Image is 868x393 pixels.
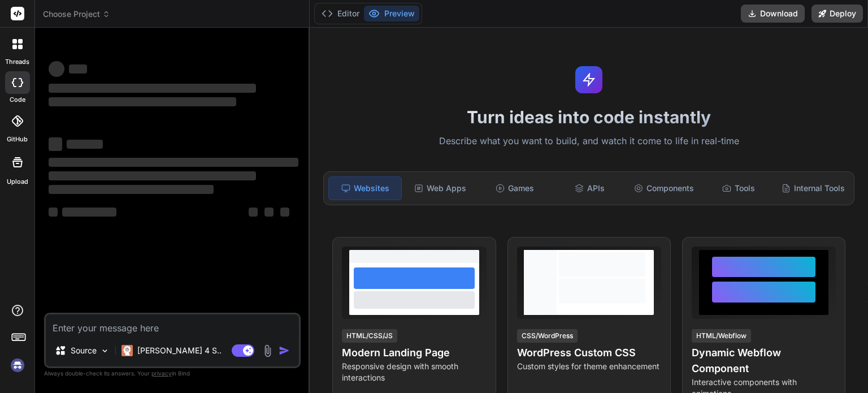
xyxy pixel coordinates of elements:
[702,176,775,200] div: Tools
[517,329,578,343] div: CSS/WordPress
[316,107,861,127] h1: Turn ideas into code instantly
[49,158,298,167] span: ‌
[67,140,103,149] span: ‌
[8,356,27,375] img: signin
[5,57,29,67] label: threads
[811,5,863,23] button: Deploy
[151,370,172,377] span: privacy
[364,6,419,21] button: Preview
[517,361,661,372] p: Custom styles for theme enhancement
[264,208,274,217] span: ‌
[137,345,222,356] p: [PERSON_NAME] 4 S..
[44,368,301,379] p: Always double-check its answers. Your in Bind
[249,208,258,217] span: ‌
[553,176,626,200] div: APIs
[7,177,28,187] label: Upload
[49,171,256,180] span: ‌
[279,345,290,356] img: icon
[49,61,64,77] span: ‌
[49,97,236,106] span: ‌
[62,208,116,217] span: ‌
[342,345,486,361] h4: Modern Landing Page
[49,84,256,93] span: ‌
[342,361,486,383] p: Responsive design with smooth interactions
[342,329,397,343] div: HTML/CSS/JS
[628,176,700,200] div: Components
[328,176,402,200] div: Websites
[777,176,849,200] div: Internal Tools
[692,345,836,377] h4: Dynamic Webflow Component
[7,135,28,144] label: GitHub
[10,95,25,105] label: code
[121,345,133,356] img: Claude 4 Sonnet
[317,6,364,21] button: Editor
[479,176,551,200] div: Games
[43,8,110,20] span: Choose Project
[69,64,87,74] span: ‌
[741,5,805,23] button: Download
[49,185,214,194] span: ‌
[692,329,751,343] div: HTML/Webflow
[49,208,58,217] span: ‌
[316,134,861,149] p: Describe what you want to build, and watch it come to life in real-time
[404,176,476,200] div: Web Apps
[280,208,289,217] span: ‌
[517,345,661,361] h4: WordPress Custom CSS
[49,137,62,151] span: ‌
[261,344,274,357] img: attachment
[71,345,97,356] p: Source
[100,346,110,356] img: Pick Models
